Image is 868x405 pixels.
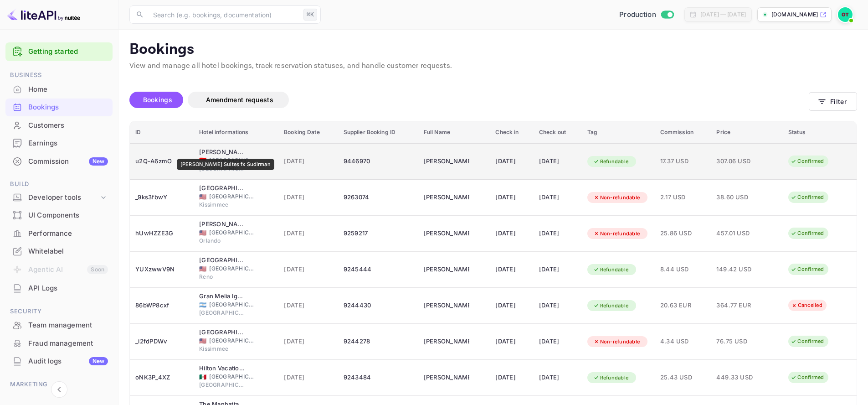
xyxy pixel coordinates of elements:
[199,381,245,389] span: [GEOGRAPHIC_DATA][PERSON_NAME]
[716,337,762,347] span: 76.75 USD
[5,306,113,317] span: Security
[199,364,245,373] div: Hilton Vacation Club Cabo Azul Los Cabos
[5,317,113,333] a: Team management
[5,243,113,260] a: Whitelabel
[344,190,413,205] div: 9263074
[716,265,762,275] span: 149.42 USD
[28,156,108,167] div: Commission
[199,309,245,317] span: [GEOGRAPHIC_DATA]
[5,117,113,135] div: Customers
[495,262,528,277] div: [DATE]
[130,121,194,144] th: ID
[344,370,413,385] div: 9243484
[199,256,245,265] div: Circus Circus Hotel Casino Reno at THE ROW
[539,262,576,277] div: [DATE]
[199,266,206,272] span: United States of America
[194,121,278,144] th: Hotel informations
[199,184,245,193] div: Palazzo Lakeside Hotel
[135,226,188,241] div: hUwHZZE3G
[135,262,188,277] div: YUXzwwV9N
[135,370,188,385] div: oNK3P_4XZ
[199,273,245,281] span: Reno
[587,264,635,275] div: Refundable
[716,192,762,202] span: 38.60 USD
[199,338,206,344] span: United States of America
[209,156,255,165] span: [GEOGRAPHIC_DATA]
[711,121,783,144] th: Price
[5,225,113,242] a: Performance
[5,353,113,369] a: Audit logsNew
[655,121,711,144] th: Commission
[5,243,113,260] div: Whitelabel
[199,148,245,157] div: HARRIS Suites fx Sudirman
[28,320,108,331] div: Team management
[344,154,413,169] div: 9446970
[143,96,172,104] span: Bookings
[587,372,635,384] div: Refundable
[284,192,332,202] span: [DATE]
[28,356,108,367] div: Audit logs
[303,9,317,21] div: ⌘K
[495,226,528,241] div: [DATE]
[199,237,245,245] span: Orlando
[716,156,762,166] span: 307.06 USD
[28,210,108,221] div: UI Components
[28,228,108,239] div: Performance
[199,194,206,200] span: United States of America
[284,265,332,275] span: [DATE]
[135,190,188,205] div: _9ks3fbwY
[539,154,576,169] div: [DATE]
[582,121,655,144] th: Tag
[206,96,273,104] span: Amendment requests
[424,190,469,205] div: Drelana Boney
[5,335,113,352] a: Fraud management
[771,10,818,19] p: [DOMAIN_NAME]
[284,228,332,239] span: [DATE]
[148,5,300,24] input: Search (e.g. bookings, documentation)
[5,99,113,116] div: Bookings
[700,10,746,19] div: [DATE] — [DATE]
[28,138,108,149] div: Earnings
[284,337,332,347] span: [DATE]
[539,298,576,313] div: [DATE]
[495,334,528,349] div: [DATE]
[5,135,113,151] a: Earnings
[5,190,113,206] div: Developer tools
[424,370,469,385] div: Katsiaryna Khatseyeva
[783,121,857,144] th: Status
[809,92,857,111] button: Filter
[5,70,113,80] span: Business
[284,373,332,383] span: [DATE]
[539,190,576,205] div: [DATE]
[785,192,830,203] div: Confirmed
[5,135,113,152] div: Earnings
[28,84,108,95] div: Home
[490,121,533,144] th: Check in
[5,225,113,243] div: Performance
[539,370,576,385] div: [DATE]
[5,280,113,297] div: API Logs
[587,300,635,312] div: Refundable
[28,283,108,294] div: API Logs
[5,379,113,389] span: Marketing
[209,265,255,273] span: [GEOGRAPHIC_DATA]
[495,190,528,205] div: [DATE]
[660,301,706,311] span: 20.63 EUR
[660,192,706,202] span: 2.17 USD
[424,226,469,241] div: Emilee Woriax
[129,41,857,59] p: Bookings
[199,302,206,308] span: Argentina
[495,154,528,169] div: [DATE]
[660,265,706,275] span: 8.44 USD
[785,300,828,311] div: Cancelled
[5,207,113,224] div: UI Components
[278,121,338,144] th: Booking Date
[284,301,332,311] span: [DATE]
[424,298,469,313] div: Nicole Nelson
[209,228,255,237] span: [GEOGRAPHIC_DATA]
[587,156,635,167] div: Refundable
[716,228,762,239] span: 457.01 USD
[135,298,188,313] div: 86bWP8cxf
[495,370,528,385] div: [DATE]
[5,153,113,170] a: CommissionNew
